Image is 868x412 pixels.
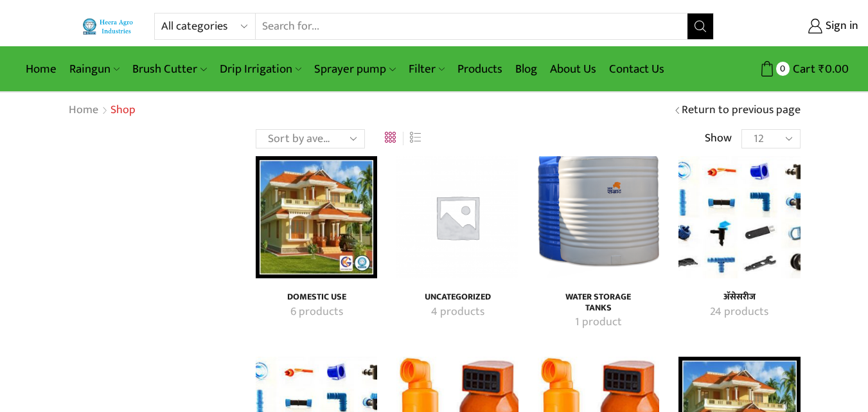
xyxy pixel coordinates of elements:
a: Contact Us [603,54,671,84]
a: Visit product category Water Storage Tanks [552,314,645,331]
a: Visit product category Uncategorized [411,292,504,303]
a: Visit product category Domestic Use [270,292,363,303]
a: Visit product category Uncategorized [411,304,504,321]
input: Search for... [256,13,687,39]
a: Visit product category Water Storage Tanks [552,292,645,314]
a: Products [451,54,509,84]
bdi: 0.00 [819,59,849,79]
img: Water Storage Tanks [538,156,659,278]
img: Uncategorized [396,156,518,278]
a: Raingun [63,54,126,84]
a: Sprayer pump [308,54,402,84]
mark: 1 product [575,314,622,331]
a: 0 Cart ₹0.00 [727,57,849,81]
a: Visit product category Domestic Use [270,304,363,321]
h4: Water Storage Tanks [552,292,645,314]
span: ₹ [819,59,825,79]
nav: Breadcrumb [68,102,136,119]
a: Filter [402,54,451,84]
h4: Domestic Use [270,292,363,303]
mark: 4 products [431,304,484,321]
h1: Shop [111,103,136,118]
span: Sign in [822,18,858,35]
mark: 6 products [290,304,343,321]
a: Sign in [733,15,858,38]
h4: Uncategorized [411,292,504,303]
span: Cart [790,60,815,78]
a: Blog [509,54,544,84]
select: Shop order [256,129,365,148]
a: Return to previous page [682,102,801,119]
a: About Us [544,54,603,84]
span: 0 [776,62,790,75]
a: Home [19,54,63,84]
img: Domestic Use [256,156,377,278]
a: Home [68,102,99,119]
a: Visit product category Domestic Use [256,156,377,278]
a: Drip Irrigation [213,54,308,84]
a: Brush Cutter [126,54,213,84]
a: Visit product category Water Storage Tanks [538,156,659,278]
a: Visit product category Uncategorized [396,156,518,278]
button: Search button [687,13,713,39]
